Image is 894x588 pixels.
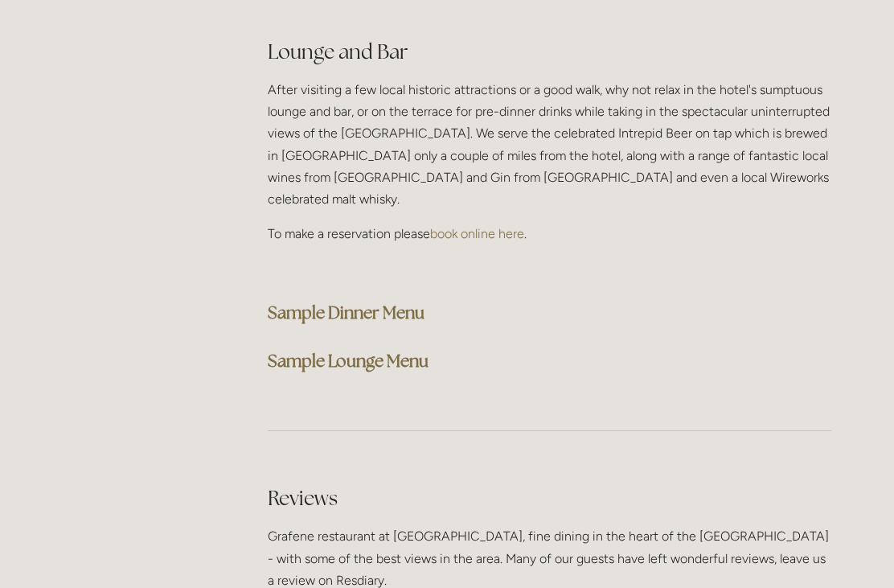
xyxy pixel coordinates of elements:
a: book online here [430,226,524,241]
h2: Lounge and Bar [268,38,831,66]
p: To make a reservation please . [268,223,831,245]
a: Sample Lounge Menu [268,350,429,372]
p: After visiting a few local historic attractions or a good walk, why not relax in the hotel's sump... [268,79,831,210]
a: Sample Dinner Menu [268,302,424,323]
h2: Reviews [268,484,831,512]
